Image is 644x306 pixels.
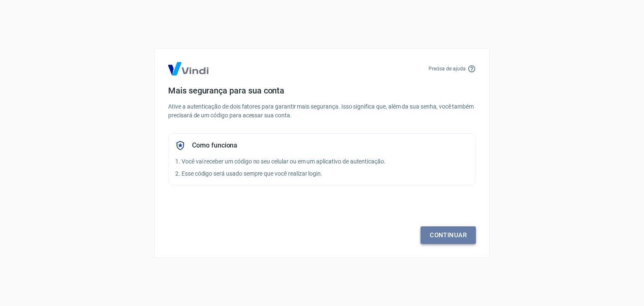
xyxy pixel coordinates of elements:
p: 1. Você vai receber um código no seu celular ou em um aplicativo de autenticação. [175,157,469,166]
h4: Mais segurança para sua conta [168,86,476,96]
p: 2. Esse código será usado sempre que você realizar login. [175,169,469,178]
h5: Como funciona [192,141,237,150]
a: Continuar [421,226,476,244]
p: Ative a autenticação de dois fatores para garantir mais segurança. Isso significa que, além da su... [168,102,476,120]
p: Precisa de ajuda [428,65,466,73]
img: Logo Vind [168,62,208,75]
